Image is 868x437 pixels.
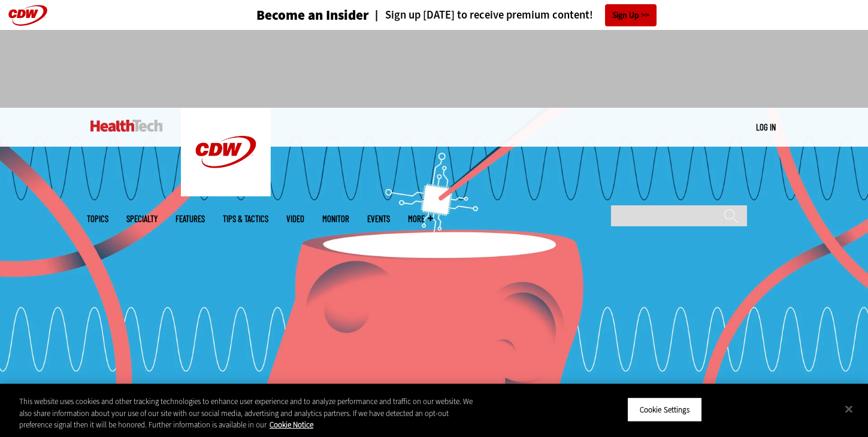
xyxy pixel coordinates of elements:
[216,42,652,96] iframe: advertisement
[176,214,205,223] a: Features
[627,397,702,422] button: Cookie Settings
[367,214,390,223] a: Events
[286,214,304,223] a: Video
[211,8,369,22] a: Become an Insider
[408,214,433,223] span: More
[90,120,163,132] img: Home
[836,396,862,422] button: Close
[223,214,268,223] a: Tips & Tactics
[181,108,271,196] img: Home
[126,214,158,223] span: Specialty
[369,10,593,21] a: Sign up [DATE] to receive premium content!
[756,121,776,133] div: User menu
[605,4,657,26] a: Sign Up
[270,420,313,430] a: More information about your privacy
[322,214,349,223] a: MonITor
[87,214,108,223] span: Topics
[19,396,477,431] div: This website uses cookies and other tracking technologies to enhance user experience and to analy...
[181,187,271,199] a: CDW
[256,8,369,22] h3: Become an Insider
[756,122,776,132] a: Log in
